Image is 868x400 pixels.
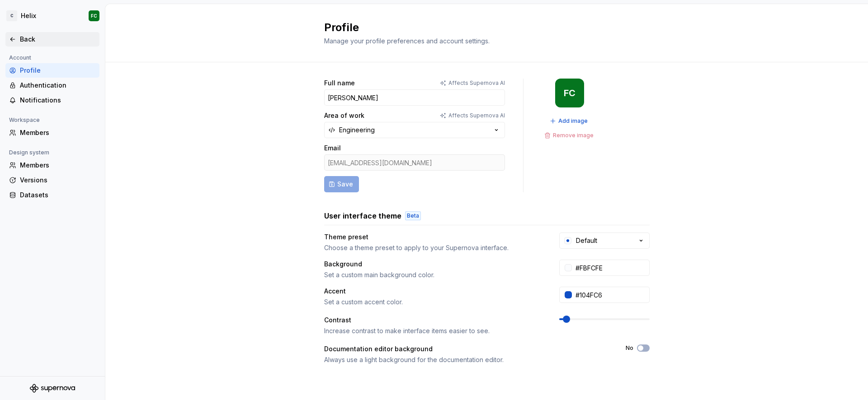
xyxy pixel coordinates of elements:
[5,52,35,63] div: Account
[324,233,368,242] div: Theme preset
[324,20,639,35] h2: Profile
[5,115,43,126] div: Workspace
[559,233,650,249] button: Default
[2,6,103,26] button: CHelixFC
[572,287,650,303] input: #104FC6
[21,11,36,20] div: Helix
[5,78,99,93] a: Authentication
[405,211,421,220] div: Beta
[572,260,650,276] input: #FFFFFF
[324,243,543,252] div: Choose a theme preset to apply to your Supernova interface.
[20,35,96,44] div: Back
[448,79,505,87] p: Affects Supernova AI
[30,384,75,393] svg: Supernova Logo
[5,93,99,107] a: Notifications
[324,326,543,335] div: Increase contrast to make interface items easier to see.
[20,96,96,105] div: Notifications
[324,79,355,88] label: Full name
[20,128,96,137] div: Members
[626,344,633,352] label: No
[5,63,99,78] a: Profile
[324,210,401,221] h3: User interface theme
[5,158,99,172] a: Members
[324,287,346,296] div: Accent
[324,270,543,279] div: Set a custom main background color.
[576,236,597,245] div: Default
[558,117,588,125] span: Add image
[20,161,96,170] div: Members
[324,144,341,153] label: Email
[5,188,99,202] a: Datasets
[20,66,96,75] div: Profile
[5,173,99,187] a: Versions
[20,81,96,90] div: Authentication
[5,126,99,140] a: Members
[324,316,351,325] div: Contrast
[324,344,433,353] div: Documentation editor background
[547,115,592,127] button: Add image
[564,89,576,97] div: FC
[324,355,609,364] div: Always use a light background for the documentation editor.
[324,37,490,45] span: Manage your profile preferences and account settings.
[20,176,96,185] div: Versions
[5,32,99,47] a: Back
[91,12,97,19] div: FC
[324,260,362,269] div: Background
[20,191,96,200] div: Datasets
[448,112,505,119] p: Affects Supernova AI
[324,298,543,307] div: Set a custom accent color.
[5,147,53,158] div: Design system
[324,111,364,120] label: Area of work
[339,126,375,135] div: Engineering
[6,10,17,21] div: C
